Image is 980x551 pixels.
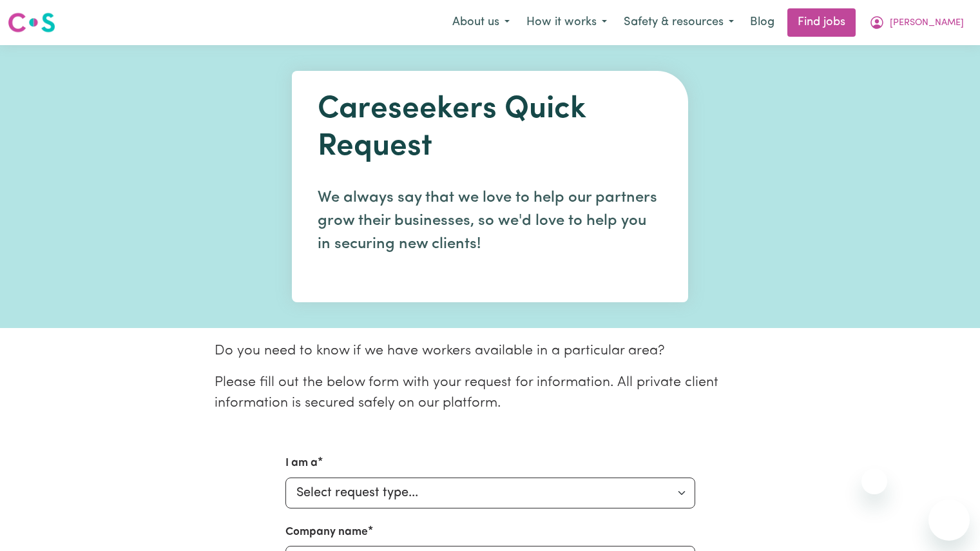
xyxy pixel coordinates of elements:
a: Blog [742,8,782,37]
button: About us [444,9,518,36]
a: Careseekers logo [8,8,55,37]
iframe: Close message [861,469,887,494]
iframe: Button to launch messaging window [928,499,970,541]
button: How it works [518,9,615,36]
p: We always say that we love to help our partners grow their businesses, so we'd love to help you i... [318,186,662,256]
p: Please fill out the below form with your request for information. All private client information ... [215,372,766,414]
button: Safety & resources [615,9,742,36]
span: [PERSON_NAME] [890,16,964,30]
h1: Careseekers Quick Request [318,92,662,166]
img: Careseekers logo [8,11,55,34]
button: My Account [861,9,972,36]
label: I am a [285,455,318,472]
a: Find jobs [787,8,856,37]
label: Company name [285,524,368,541]
p: Do you need to know if we have workers available in a particular area? [215,341,766,362]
